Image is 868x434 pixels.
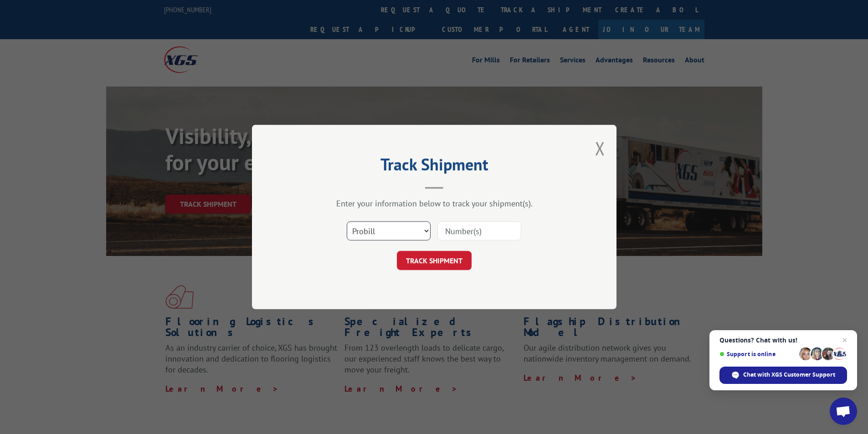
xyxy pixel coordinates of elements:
span: Chat with XGS Customer Support [743,371,835,379]
button: Close modal [595,136,605,160]
span: Close chat [839,335,850,346]
button: TRACK SHIPMENT [397,251,472,270]
span: Support is online [719,351,796,357]
h2: Track Shipment [298,158,571,175]
div: Open chat [830,398,857,425]
span: Questions? Chat with us! [719,337,847,344]
div: Enter your information below to track your shipment(s). [298,198,571,209]
div: Chat with XGS Customer Support [719,367,847,384]
input: Number(s) [437,221,521,240]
